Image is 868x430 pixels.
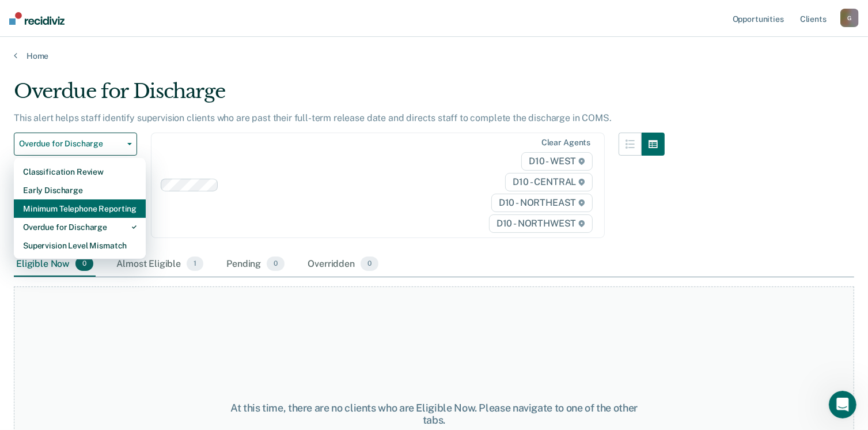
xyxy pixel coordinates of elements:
[114,252,206,277] div: Almost Eligible1
[829,391,856,418] iframe: Intercom live chat
[361,257,378,271] span: 0
[23,218,137,236] div: Overdue for Discharge
[14,112,612,123] p: This alert helps staff identify supervision clients who are past their full-term release date and...
[14,51,854,61] a: Home
[521,152,593,171] span: D10 - WEST
[305,252,381,277] div: Overridden0
[541,138,590,148] div: Clear agents
[23,199,137,218] div: Minimum Telephone Reporting
[23,163,137,181] div: Classification Review
[224,402,644,427] div: At this time, there are no clients who are Eligible Now. Please navigate to one of the other tabs.
[187,257,203,271] span: 1
[14,80,665,112] div: Overdue for Discharge
[489,214,593,233] span: D10 - NORTHWEST
[267,257,285,271] span: 0
[14,252,96,277] div: Eligible Now0
[224,252,287,277] div: Pending0
[14,133,137,156] button: Overdue for Discharge
[23,181,137,199] div: Early Discharge
[19,139,123,149] span: Overdue for Discharge
[491,194,593,212] span: D10 - NORTHEAST
[23,236,137,255] div: Supervision Level Mismatch
[75,257,93,271] span: 0
[9,12,65,25] img: Recidiviz
[505,173,593,191] span: D10 - CENTRAL
[840,9,859,27] button: G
